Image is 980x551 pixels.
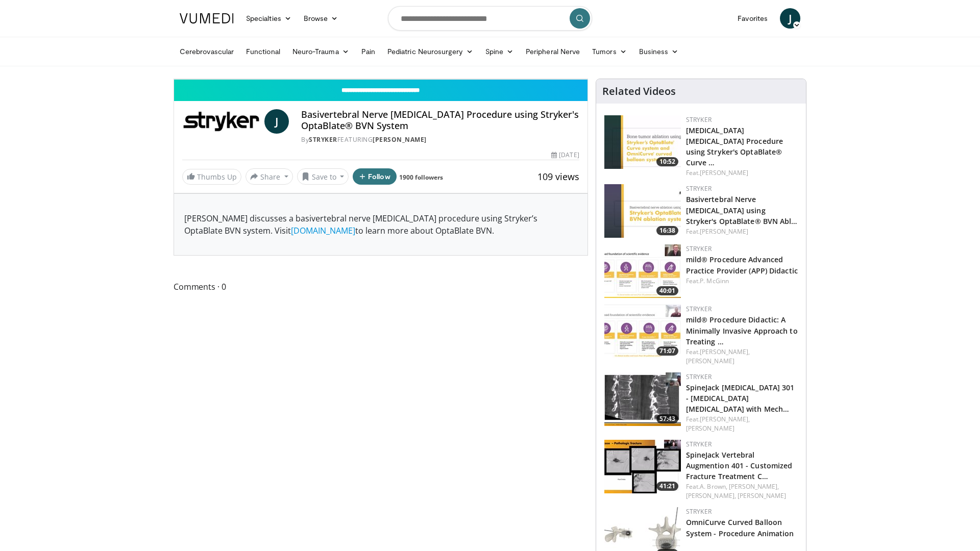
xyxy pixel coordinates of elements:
[520,41,586,62] a: Peripheral Nerve
[700,415,750,423] a: [PERSON_NAME],
[264,109,289,134] a: J
[686,227,798,236] div: Feat.
[686,277,798,286] div: Feat.
[479,41,520,62] a: Spine
[551,151,579,160] div: [DATE]
[355,41,381,62] a: Pain
[686,126,783,167] a: [MEDICAL_DATA] [MEDICAL_DATA] Procedure using Stryker's OptaBlate® Curve …
[686,255,798,275] a: mild® Procedure Advanced Practice Provider (APP) Didactic
[604,372,681,426] a: 57:43
[353,168,397,185] button: Follow
[729,482,779,491] a: [PERSON_NAME],
[686,450,793,481] a: SpineJack Vertebral Augmention 401 - Customized Fracture Treatment C…
[604,305,681,358] img: 9d4bc2db-bb55-4b2e-be96-a2b6c3db8f79.150x105_q85_crop-smart_upscale.jpg
[174,79,587,80] video-js: Video Player
[700,277,729,285] a: P. McGinn
[686,383,795,414] a: SpineJack [MEDICAL_DATA] 301 - [MEDICAL_DATA] [MEDICAL_DATA] with Mech…
[373,135,427,144] a: [PERSON_NAME]
[240,8,298,29] a: Specialties
[286,41,355,62] a: Neuro-Trauma
[602,85,676,97] h4: Related Videos
[656,482,678,491] span: 41:21
[686,517,794,538] a: OmniCurve Curved Balloon System - Procedure Animation
[656,414,678,423] span: 57:43
[298,8,345,29] a: Browse
[180,13,234,23] img: VuMedi Logo
[686,372,712,381] a: Stryker
[381,41,479,62] a: Pediatric Neurosurgery
[686,424,734,433] a: [PERSON_NAME]
[604,115,681,169] img: 0f0d9d51-420c-42d6-ac87-8f76a25ca2f4.150x105_q85_crop-smart_upscale.jpg
[388,6,592,31] input: Search topics, interventions
[246,168,293,185] button: Share
[686,507,712,516] a: Stryker
[700,227,748,236] a: [PERSON_NAME]
[686,194,798,226] a: Basivertebral Nerve [MEDICAL_DATA] using Stryker's OptaBlate® BVN Abl…
[182,109,260,134] img: Stryker
[700,168,748,177] a: [PERSON_NAME]
[184,212,577,237] p: [PERSON_NAME] discusses a basivertebral nerve [MEDICAL_DATA] procedure using Stryker’s OptaBlate ...
[309,135,337,144] a: Stryker
[656,157,678,166] span: 10:52
[586,41,633,62] a: Tumors
[291,225,355,236] a: [DOMAIN_NAME]
[686,168,798,178] div: Feat.
[604,440,681,493] img: b9a1412c-fd19-4ce2-a72e-1fe551ae4065.150x105_q85_crop-smart_upscale.jpg
[604,305,681,358] a: 71:07
[700,482,727,491] a: A. Brown,
[686,440,712,448] a: Stryker
[604,440,681,493] a: 41:21
[633,41,685,62] a: Business
[604,244,681,298] a: 40:01
[686,415,798,433] div: Feat.
[656,346,678,356] span: 71:07
[738,491,786,500] a: [PERSON_NAME]
[686,482,798,500] div: Feat.
[240,41,286,62] a: Functional
[604,115,681,169] a: 10:52
[656,226,678,235] span: 16:38
[731,8,774,29] a: Favorites
[301,135,579,144] div: By FEATURING
[700,347,750,356] a: [PERSON_NAME],
[686,357,734,365] a: [PERSON_NAME]
[686,115,712,124] a: Stryker
[301,109,579,131] h4: Basivertebral Nerve [MEDICAL_DATA] Procedure using Stryker's OptaBlate® BVN System
[686,305,712,313] a: Stryker
[780,8,800,29] a: J
[182,169,241,185] a: Thumbs Up
[686,491,736,500] a: [PERSON_NAME],
[537,170,579,183] span: 109 views
[604,184,681,238] a: 16:38
[174,41,240,62] a: Cerebrovascular
[604,372,681,426] img: 3f71025c-3002-4ac4-b36d-5ce8ecbbdc51.150x105_q85_crop-smart_upscale.jpg
[297,168,349,185] button: Save to
[604,184,681,238] img: efc84703-49da-46b6-9c7b-376f5723817c.150x105_q85_crop-smart_upscale.jpg
[686,244,712,253] a: Stryker
[656,286,678,295] span: 40:01
[686,347,798,366] div: Feat.
[604,244,681,298] img: 4f822da0-6aaa-4e81-8821-7a3c5bb607c6.150x105_q85_crop-smart_upscale.jpg
[686,184,712,193] a: Stryker
[174,280,588,293] span: Comments 0
[399,173,443,182] a: 1900 followers
[686,315,798,346] a: mild® Procedure Didactic: A Minimally Invasive Approach to Treating …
